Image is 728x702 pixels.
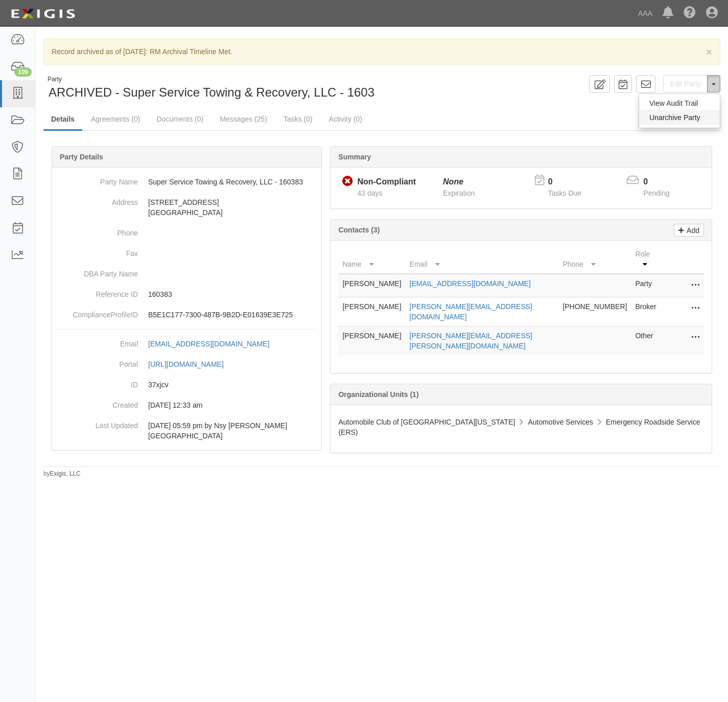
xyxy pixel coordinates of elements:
span: Tasks Due [548,189,581,197]
a: Exigis, LLC [50,470,81,477]
dd: 03/10/2023 12:33 am [56,395,317,415]
dt: Address [56,192,138,207]
a: [URL][DOMAIN_NAME] [148,360,235,368]
th: Role [631,245,663,274]
dd: Super Service Towing & Recovery, LLC - 160383 [56,172,317,192]
td: Party [631,274,663,297]
a: Edit Party [663,75,708,92]
p: Record archived as of [DATE]: RM Archival Timeline Met. [52,46,712,57]
dt: Reference ID [56,284,138,299]
button: Unarchive Party [639,110,720,125]
i: None [443,177,463,186]
a: Activity (0) [321,109,370,129]
th: Name [338,245,405,274]
b: Summary [338,153,371,161]
dt: Last Updated [56,415,138,431]
dt: Phone [56,223,138,238]
a: Tasks (0) [276,109,320,129]
a: [PERSON_NAME][EMAIL_ADDRESS][DOMAIN_NAME] [410,302,532,321]
span: Automotive Services [528,418,593,426]
b: Party Details [60,153,103,161]
div: ARCHIVED - Super Service Towing & Recovery, LLC - 160383 [43,75,374,101]
p: Add [684,224,699,236]
i: Help Center - Complianz [684,7,696,19]
span: Pending [643,189,669,197]
p: B5E1C177-7300-487B-9B2D-E01639E3E725 [148,310,317,320]
span: Expiration [443,189,475,197]
a: Add [674,224,704,237]
a: Messages (25) [212,109,275,129]
td: [PHONE_NUMBER] [558,297,631,326]
td: [PERSON_NAME] [338,297,405,326]
td: Other [631,326,663,356]
div: 109 [14,67,32,77]
span: Since 08/18/2025 [357,189,382,197]
div: Non-Compliant [357,176,416,188]
dt: ComplianceProfileID [56,305,138,320]
p: 0 [643,176,682,188]
a: View Audit Trail [639,97,720,110]
dt: Email [56,334,138,349]
b: Contacts (3) [338,226,380,234]
a: [EMAIL_ADDRESS][DOMAIN_NAME] [148,340,280,348]
img: logo-5460c22ac91f19d4615b14bd174203de0afe785f0fc80cf4dbbc73dc1793850b.png [8,5,78,23]
div: Party [48,75,388,84]
p: 0 [548,176,594,188]
b: Organizational Units (1) [338,390,418,399]
a: Agreements (0) [83,109,148,129]
button: Close [706,46,712,57]
a: [PERSON_NAME][EMAIL_ADDRESS][PERSON_NAME][DOMAIN_NAME] [410,332,532,350]
span: × [706,46,712,58]
td: Broker [631,297,663,326]
a: [EMAIL_ADDRESS][DOMAIN_NAME] [410,279,531,288]
div: [EMAIL_ADDRESS][DOMAIN_NAME] [148,339,269,349]
span: ARCHIVED - Super Service Towing & Recovery, LLC - 160383 [49,85,388,99]
a: Documents (0) [149,109,211,129]
dt: Created [56,395,138,410]
td: [PERSON_NAME] [338,274,405,297]
th: Phone [558,245,631,274]
a: Details [43,109,82,131]
span: Automobile Club of [GEOGRAPHIC_DATA][US_STATE] [338,418,515,426]
dd: 09/26/2025 05:59 pm by Nsy Archibong-Usoro [56,415,317,446]
dt: ID [56,375,138,390]
dt: Party Name [56,172,138,187]
dt: Fax [56,243,138,259]
td: [PERSON_NAME] [338,326,405,356]
a: AAA [633,3,657,24]
i: Non-Compliant [342,176,353,187]
small: by [43,470,81,478]
p: 160383 [148,289,317,299]
dt: Portal [56,354,138,369]
th: Email [406,245,559,274]
dd: [STREET_ADDRESS] [GEOGRAPHIC_DATA] [56,192,317,223]
dd: 37xjcv [56,375,317,395]
dt: DBA Party Name [56,264,138,279]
